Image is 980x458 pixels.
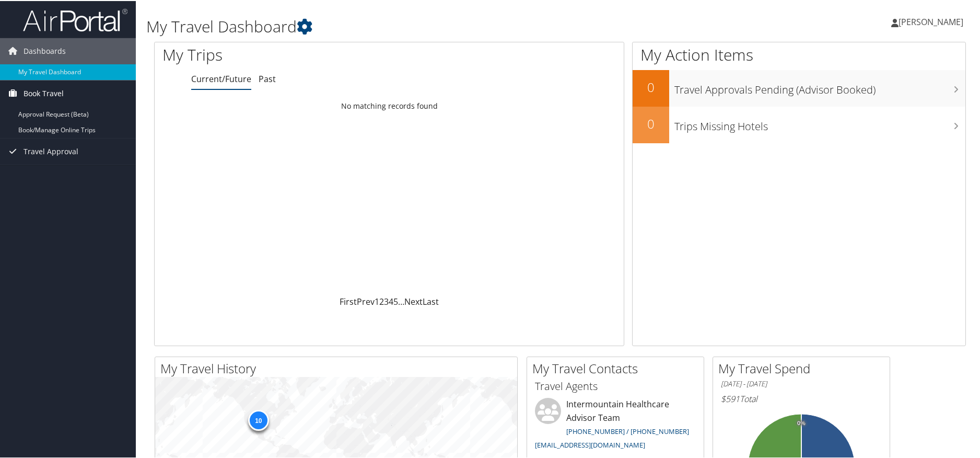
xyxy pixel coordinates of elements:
[633,114,669,132] h2: 0
[633,43,965,65] h1: My Action Items
[398,295,404,306] span: …
[24,138,78,164] span: Travel Approval
[633,69,965,106] a: 0Travel Approvals Pending (Advisor Booked)
[155,96,624,115] td: No matching records found
[633,106,965,142] a: 0Trips Missing Hotels
[160,359,517,376] h2: My Travel History
[633,77,669,95] h2: 0
[721,378,882,388] h6: [DATE] - [DATE]
[891,5,974,37] a: [PERSON_NAME]
[162,43,421,65] h1: My Trips
[535,378,696,393] h3: Travel Agents
[24,37,66,63] span: Dashboards
[532,359,704,376] h2: My Travel Contacts
[404,295,423,306] a: Next
[24,79,64,106] span: Book Travel
[375,295,379,306] a: 1
[718,359,890,376] h2: My Travel Spend
[340,295,357,306] a: First
[384,295,389,306] a: 3
[423,295,439,306] a: Last
[535,439,645,449] a: [EMAIL_ADDRESS][DOMAIN_NAME]
[899,15,963,27] span: [PERSON_NAME]
[357,295,375,306] a: Prev
[248,409,269,430] div: 10
[259,72,276,84] a: Past
[23,7,127,31] img: airportal-logo.png
[566,426,689,435] a: [PHONE_NUMBER] / [PHONE_NUMBER]
[721,392,882,404] h6: Total
[191,72,251,84] a: Current/Future
[530,397,701,453] li: Intermountain Healthcare Advisor Team
[674,113,965,133] h3: Trips Missing Hotels
[721,392,740,404] span: $591
[379,295,384,306] a: 2
[393,295,398,306] a: 5
[389,295,393,306] a: 4
[674,76,965,96] h3: Travel Approvals Pending (Advisor Booked)
[146,15,698,37] h1: My Travel Dashboard
[797,419,806,426] tspan: 0%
